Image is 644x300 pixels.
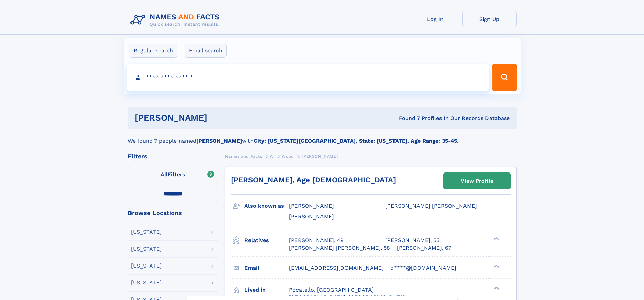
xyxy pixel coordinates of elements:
[492,286,500,290] div: ❯
[289,203,334,209] span: [PERSON_NAME]
[282,154,294,159] span: Wood
[185,44,227,58] label: Email search
[492,64,517,91] button: Search Button
[128,153,218,159] div: Filters
[461,173,493,189] div: View Profile
[270,154,274,159] span: W
[161,171,168,178] span: All
[129,44,177,58] label: Regular search
[289,213,334,220] span: [PERSON_NAME]
[492,236,500,241] div: ❯
[397,244,451,252] a: [PERSON_NAME], 67
[444,173,510,189] a: View Profile
[131,229,162,235] div: [US_STATE]
[492,264,500,268] div: ❯
[128,129,517,145] div: We found 7 people named with .
[231,176,396,184] a: [PERSON_NAME], Age [DEMOGRAPHIC_DATA]
[131,263,162,269] div: [US_STATE]
[128,167,218,183] label: Filters
[244,200,289,212] h3: Also known as
[131,246,162,252] div: [US_STATE]
[270,152,274,160] a: W
[289,264,384,271] span: [EMAIL_ADDRESS][DOMAIN_NAME]
[282,152,294,160] a: Wood
[302,154,338,159] span: [PERSON_NAME]
[303,115,510,122] div: Found 7 Profiles In Our Records Database
[128,210,218,216] div: Browse Locations
[408,11,462,27] a: Log In
[462,11,517,27] a: Sign Up
[385,237,439,244] a: [PERSON_NAME], 55
[127,64,489,91] input: search input
[244,262,289,274] h3: Email
[135,114,303,122] h1: [PERSON_NAME]
[289,237,344,244] a: [PERSON_NAME], 49
[289,286,374,293] span: Pocatello, [GEOGRAPHIC_DATA]
[385,203,477,209] span: [PERSON_NAME] [PERSON_NAME]
[289,244,390,252] a: [PERSON_NAME] [PERSON_NAME], 58
[254,138,457,144] b: City: [US_STATE][GEOGRAPHIC_DATA], State: [US_STATE], Age Range: 35-45
[128,11,225,29] img: Logo Names and Facts
[244,235,289,246] h3: Relatives
[225,152,262,160] a: Names and Facts
[244,284,289,296] h3: Lived in
[196,138,242,144] b: [PERSON_NAME]
[131,280,162,285] div: [US_STATE]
